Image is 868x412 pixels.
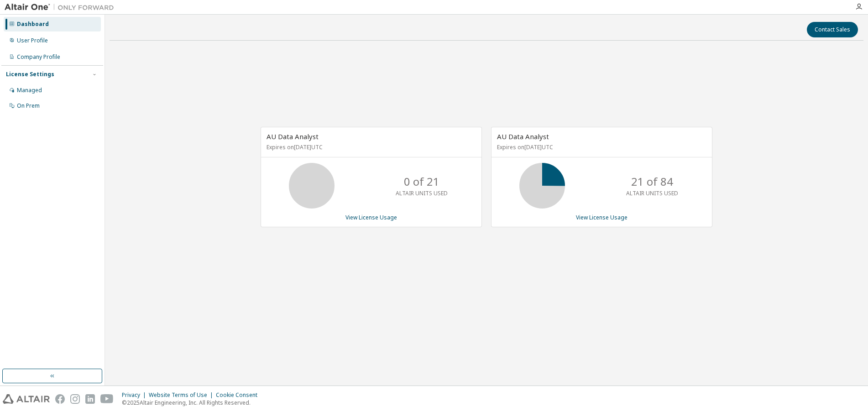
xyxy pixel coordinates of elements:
[17,102,40,110] div: On Prem
[17,21,49,28] div: Dashboard
[267,132,319,141] span: AU Data Analyst
[631,174,673,189] p: 21 of 84
[6,71,54,78] div: License Settings
[100,394,114,404] img: youtube.svg
[396,189,448,197] p: ALTAIR UNITS USED
[626,189,678,197] p: ALTAIR UNITS USED
[5,3,119,12] img: Altair One
[70,394,80,404] img: instagram.svg
[85,394,95,404] img: linkedin.svg
[122,399,263,407] p: © 2025 Altair Engineering, Inc. All Rights Reserved.
[345,214,397,221] a: View License Usage
[55,394,65,404] img: facebook.svg
[17,87,42,94] div: Managed
[497,132,549,141] span: AU Data Analyst
[17,53,60,61] div: Company Profile
[122,391,149,399] div: Privacy
[17,37,48,44] div: User Profile
[497,143,704,151] p: Expires on [DATE] UTC
[576,214,627,221] a: View License Usage
[807,22,858,37] button: Contact Sales
[3,394,50,404] img: altair_logo.svg
[149,391,216,399] div: Website Terms of Use
[404,174,439,189] p: 0 of 21
[267,143,474,151] p: Expires on [DATE] UTC
[216,391,263,399] div: Cookie Consent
